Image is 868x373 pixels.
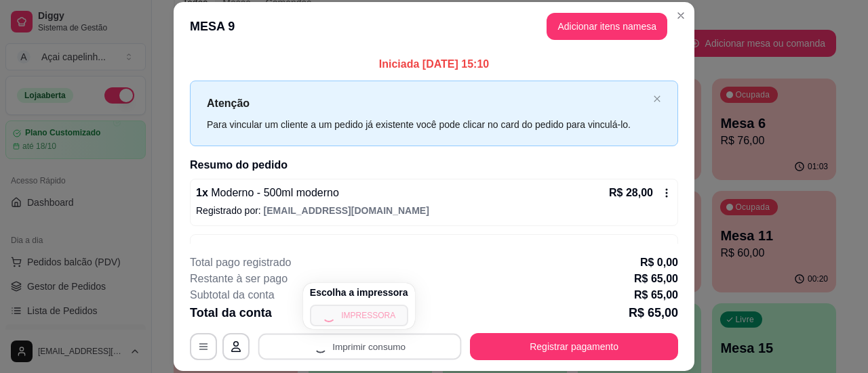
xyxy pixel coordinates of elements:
span: Moderno - 500ml moderno [208,187,339,198]
button: Registrar pagamento [470,333,678,360]
p: Iniciada [DATE] 15:10 [190,56,678,72]
p: Restante à ser pago [190,271,288,287]
p: R$ 65,00 [629,303,678,322]
button: close [653,95,661,104]
h4: Escolha a impressora [310,286,408,299]
p: Registrado por: [196,204,672,217]
p: R$ 19,00 [609,240,653,257]
p: 1 x [196,240,340,257]
button: Adicionar itens namesa [547,13,667,40]
p: R$ 65,00 [634,287,678,303]
p: R$ 0,00 [640,255,678,271]
p: Subtotal da conta [190,287,275,303]
h2: Resumo do pedido [190,157,678,173]
span: close [653,95,661,103]
header: MESA 9 [174,2,694,51]
p: 1 x [196,185,339,201]
span: Supremo - 300ml supremo [208,242,340,254]
button: Close [670,5,692,26]
p: R$ 65,00 [634,271,678,287]
p: Total pago registrado [190,255,291,271]
p: Atenção [207,95,648,112]
div: Para vincular um cliente a um pedido já existente você pode clicar no card do pedido para vinculá... [207,117,648,132]
span: [EMAIL_ADDRESS][DOMAIN_NAME] [264,205,429,216]
p: Total da conta [190,303,272,322]
p: R$ 28,00 [609,185,653,201]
